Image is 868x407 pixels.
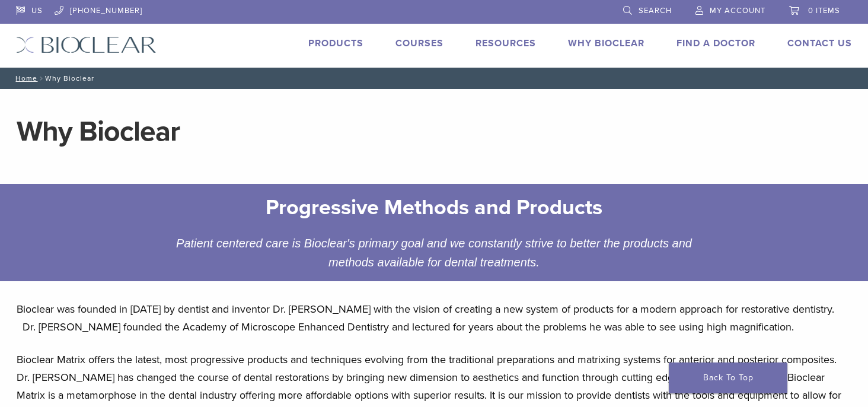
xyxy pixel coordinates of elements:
h2: Progressive Methods and Products [154,193,714,222]
h1: Why Bioclear [17,117,851,146]
p: Bioclear was founded in [DATE] by dentist and inventor Dr. [PERSON_NAME] with the vision of creat... [17,300,851,336]
img: Bioclear [16,36,157,53]
span: Search [639,6,672,15]
a: Products [308,37,363,49]
span: / [37,75,45,81]
nav: Why Bioclear [7,68,861,89]
a: Resources [476,37,536,49]
span: 0 items [808,6,840,15]
a: Why Bioclear [568,37,644,49]
a: Contact Us [787,37,852,49]
a: Courses [395,37,443,49]
a: Home [12,74,37,82]
div: Patient centered care is Bioclear's primary goal and we constantly strive to better the products ... [145,234,723,272]
a: Find A Doctor [676,37,755,49]
a: Back To Top [669,363,787,393]
span: My Account [710,6,765,15]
